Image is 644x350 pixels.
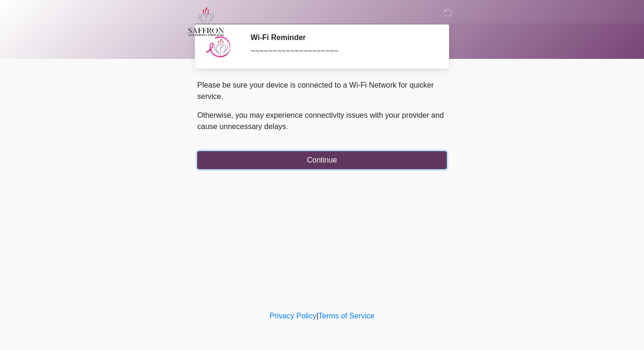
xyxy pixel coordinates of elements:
[197,151,447,169] button: Continue
[316,312,318,320] a: |
[270,312,317,320] a: Privacy Policy
[286,122,288,130] span: .
[188,7,225,36] img: Saffron Laser Aesthetics and Medical Spa Logo
[197,80,447,102] p: Please be sure your device is connected to a Wi-Fi Network for quicker service.
[197,110,447,132] p: Otherwise, you may experience connectivity issues with your provider and cause unnecessary delays
[250,46,433,57] div: ~~~~~~~~~~~~~~~~~~~~
[318,312,374,320] a: Terms of Service
[204,33,233,61] img: Agent Avatar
